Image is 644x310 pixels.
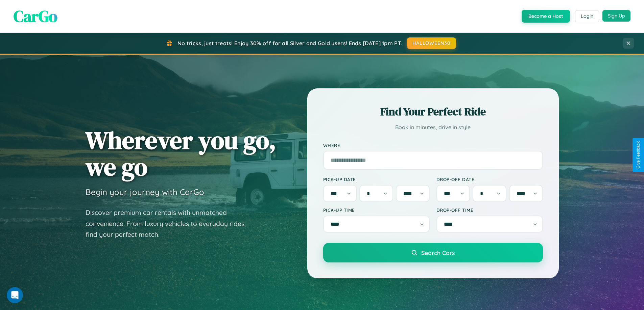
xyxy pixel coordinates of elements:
p: Discover premium car rentals with unmatched convenience. From luxury vehicles to everyday rides, ... [86,207,255,240]
label: Pick-up Date [323,176,430,182]
iframe: Intercom live chat [7,287,23,303]
h2: Find Your Perfect Ride [323,104,543,119]
label: Drop-off Date [436,176,543,182]
span: CarGo [14,5,57,27]
h1: Wherever you go, we go [86,127,276,180]
button: Search Cars [323,243,543,262]
div: Give Feedback [636,141,641,169]
label: Drop-off Time [436,207,543,213]
label: Where [323,142,543,148]
h3: Begin your journey with CarGo [86,187,204,197]
label: Pick-up Time [323,207,430,213]
span: No tricks, just treats! Enjoy 30% off for all Silver and Gold users! Ends [DATE] 1pm PT. [177,40,402,47]
span: Search Cars [421,249,455,256]
button: Become a Host [522,10,570,23]
button: Login [575,10,599,22]
p: Book in minutes, drive in style [323,122,543,132]
button: Sign Up [602,10,630,22]
button: HALLOWEEN30 [407,37,456,49]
